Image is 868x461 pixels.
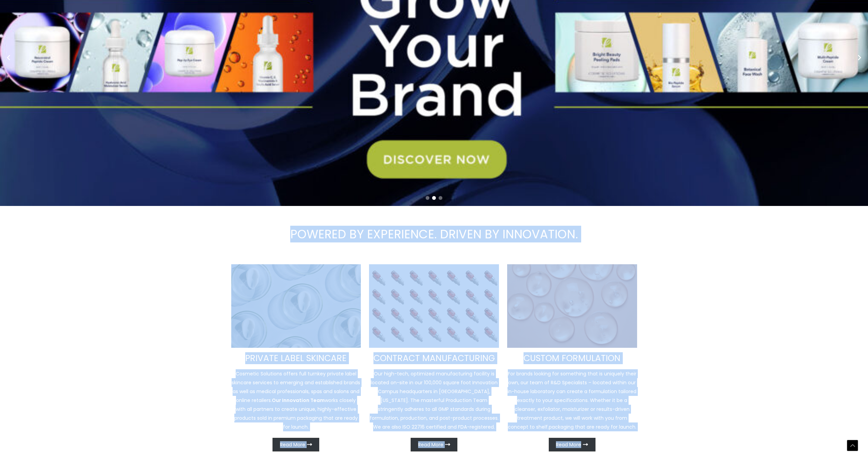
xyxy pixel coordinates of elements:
[273,438,319,451] a: Read More
[426,196,429,200] span: Go to slide 1
[3,53,14,63] button: Previous slide
[549,438,595,451] a: Read More
[439,196,442,200] span: Go to slide 3
[432,196,436,200] span: Go to slide 2
[556,442,581,447] span: Read More
[231,264,361,348] img: turnkey private label skincare
[280,442,305,447] span: Read More
[507,353,637,364] h3: CUSTOM FORMULATION
[272,397,325,404] strong: Our Innovation Team
[411,438,457,451] a: Read More
[369,369,499,431] p: Our high-tech, optimized manufacturing facility is located on-site in our 100,000 square foot Inn...
[418,442,443,447] span: Read More
[231,353,361,364] h3: PRIVATE LABEL SKINCARE
[507,369,637,431] p: For brands looking for something that is uniquely their own, our team of R&D Specialists – locate...
[369,353,499,364] h3: CONTRACT MANUFACTURING
[854,53,865,63] button: Next slide
[231,369,361,431] p: Cosmetic Solutions offers full turnkey private label skincare services to emerging and establishe...
[507,264,637,348] img: Custom Formulation
[369,264,499,348] img: Contract Manufacturing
